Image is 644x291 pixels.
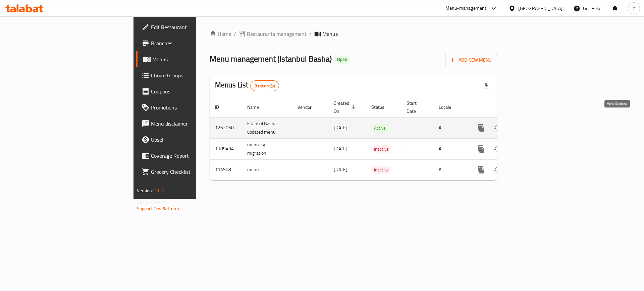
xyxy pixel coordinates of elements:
[152,55,236,63] span: Menus
[151,120,236,128] span: Menu disclaimer
[371,124,388,132] span: Active
[334,57,350,62] span: Open
[334,56,350,64] div: Open
[473,162,489,178] button: more
[407,99,425,115] span: Start Date
[137,198,168,206] span: Get support on:
[473,120,489,136] button: more
[247,30,307,38] span: Restaurants management
[151,152,236,160] span: Coverage Report
[215,103,228,111] span: ID
[334,165,347,174] span: [DATE]
[298,103,320,111] span: Vendor
[445,54,497,66] button: Add New Menu
[371,145,391,153] span: Inactive
[242,138,292,159] td: menu-cg migration
[210,51,332,66] span: Menu management ( Istanbul Basha )
[136,83,241,99] a: Coupons
[136,148,241,164] a: Coverage Report
[334,144,347,153] span: [DATE]
[247,103,268,111] span: Name
[151,71,236,79] span: Choice Groups
[151,136,236,144] span: Upsell
[371,166,391,174] div: Inactive
[151,23,236,31] span: Edit Restaurant
[215,80,279,91] h2: Menus List
[210,97,543,180] table: enhanced table
[137,204,179,213] a: Support.OpsPlatform
[322,30,338,38] span: Menus
[136,132,241,148] a: Upsell
[154,186,165,195] span: 1.0.0
[489,162,505,178] button: Change Status
[137,186,153,195] span: Version:
[401,117,433,138] td: -
[151,39,236,47] span: Branches
[136,35,241,51] a: Branches
[478,78,494,94] div: Export file
[450,56,492,64] span: Add New Menu
[136,51,241,67] a: Menus
[401,159,433,180] td: -
[439,103,460,111] span: Locale
[489,141,505,157] button: Change Status
[242,159,292,180] td: menu
[334,123,347,132] span: [DATE]
[401,138,433,159] td: -
[371,145,391,153] div: Inactive
[151,87,236,95] span: Coupons
[518,5,562,12] div: [GEOGRAPHIC_DATA]
[371,103,393,111] span: Status
[136,99,241,116] a: Promotions
[468,97,543,118] th: Actions
[251,83,279,89] span: 3 record(s)
[136,164,241,180] a: Grocery Checklist
[433,117,468,138] td: All
[151,103,236,112] span: Promotions
[239,30,307,38] a: Restaurants management
[334,99,358,115] span: Created On
[151,168,236,176] span: Grocery Checklist
[371,166,391,174] span: Inactive
[136,19,241,35] a: Edit Restaurant
[136,116,241,132] a: Menu disclaimer
[433,138,468,159] td: All
[250,80,279,91] div: Total records count
[633,5,635,12] span: Y
[210,30,497,38] nav: breadcrumb
[445,4,487,12] div: Menu-management
[473,141,489,157] button: more
[136,67,241,83] a: Choice Groups
[242,117,292,138] td: Istanbul Basha updated menu
[309,30,312,38] li: /
[433,159,468,180] td: All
